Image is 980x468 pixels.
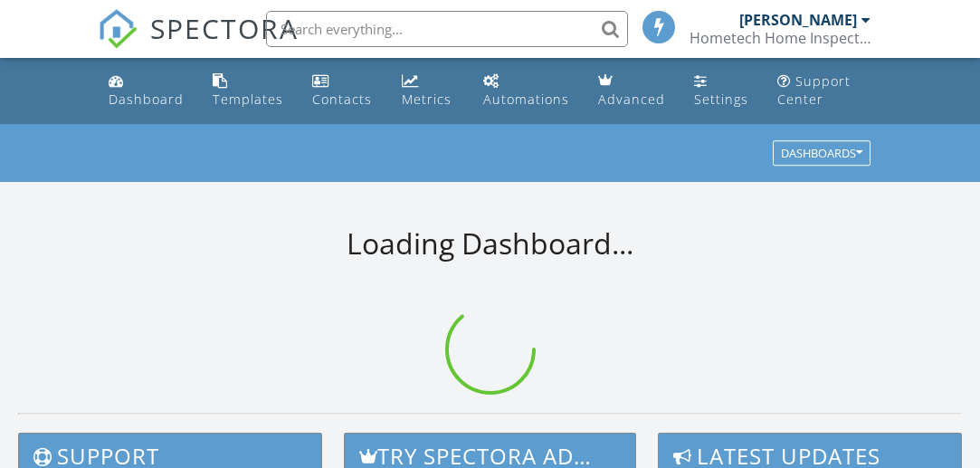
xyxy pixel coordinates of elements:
[205,65,290,117] a: Templates
[739,11,857,29] div: [PERSON_NAME]
[150,9,299,47] span: SPECTORA
[395,65,461,117] a: Metrics
[483,91,569,108] div: Automations
[312,91,372,108] div: Contacts
[687,65,756,117] a: Settings
[591,65,672,117] a: Advanced
[266,11,628,47] input: Search everything...
[694,91,748,108] div: Settings
[598,91,665,108] div: Advanced
[305,65,380,117] a: Contacts
[98,9,138,49] img: The Best Home Inspection Software - Spectora
[213,91,283,108] div: Templates
[101,65,191,117] a: Dashboard
[770,65,878,117] a: Support Center
[773,141,871,167] button: Dashboards
[109,91,184,108] div: Dashboard
[476,65,576,117] a: Automations (Basic)
[777,72,851,108] div: Support Center
[402,91,452,108] div: Metrics
[98,24,299,62] a: SPECTORA
[690,29,871,47] div: Hometech Home Inspections
[781,148,862,160] div: Dashboards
